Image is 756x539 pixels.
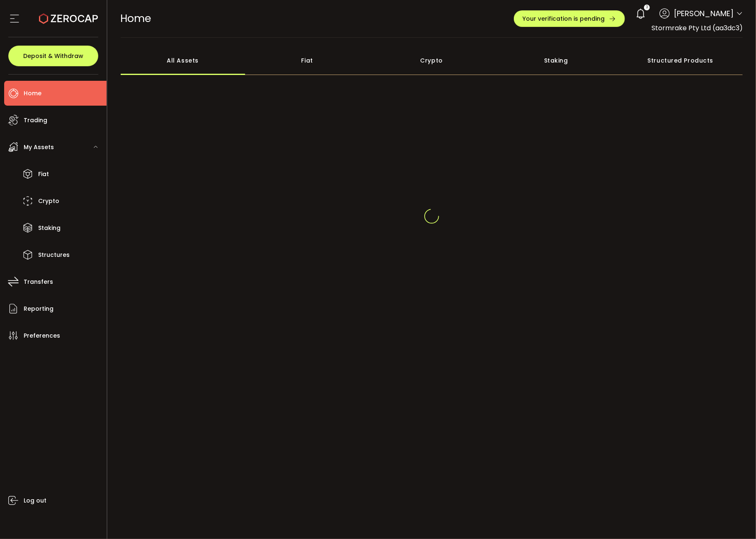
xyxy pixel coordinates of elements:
[245,46,369,75] div: Fiat
[674,8,734,19] span: [PERSON_NAME]
[24,495,46,507] span: Log out
[523,16,605,22] span: Your verification is pending
[24,330,60,342] span: Preferences
[494,46,618,75] div: Staking
[23,53,83,59] span: Deposit & Withdraw
[38,195,59,207] span: Crypto
[24,87,41,99] span: Home
[618,46,743,75] div: Structured Products
[514,10,625,27] button: Your verification is pending
[38,222,61,234] span: Staking
[38,249,70,261] span: Structures
[24,141,54,153] span: My Assets
[24,276,53,288] span: Transfers
[38,168,49,180] span: Fiat
[24,303,53,315] span: Reporting
[8,46,98,66] button: Deposit & Withdraw
[121,11,151,26] span: Home
[121,46,245,75] div: All Assets
[646,5,648,10] span: 3
[24,114,47,126] span: Trading
[369,46,494,75] div: Crypto
[651,23,743,33] span: Stormrake Pty Ltd (aa3dc3)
